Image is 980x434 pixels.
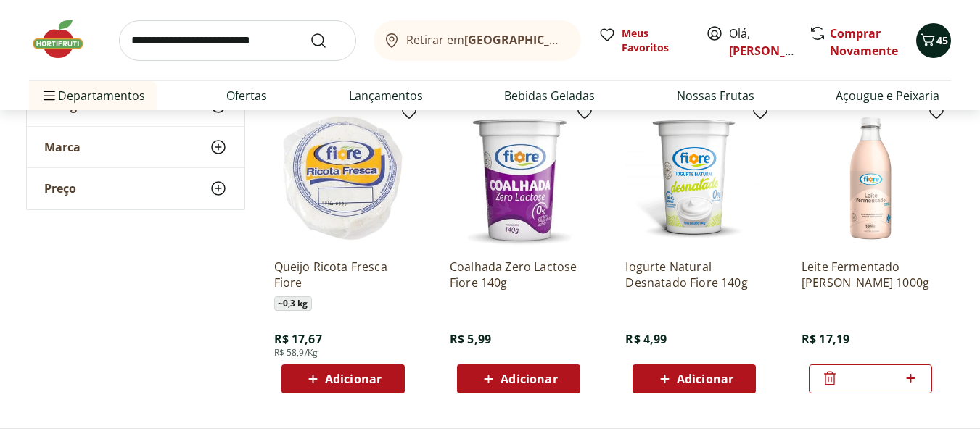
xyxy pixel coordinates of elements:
[374,20,581,61] button: Retirar em[GEOGRAPHIC_DATA]/[GEOGRAPHIC_DATA]
[450,109,588,247] img: Coalhada Zero Lactose Fiore 140g
[226,87,267,104] a: Ofertas
[119,20,356,61] input: search
[29,17,102,61] img: Hortifruti
[598,26,688,55] a: Meus Favoritos
[677,87,754,104] a: Nossas Frutas
[274,259,412,291] a: Queijo Ricota Fresca Fiore
[44,181,76,196] span: Preço
[27,168,244,209] button: Preço
[830,25,898,59] a: Comprar Novamente
[274,331,322,347] span: R$ 17,67
[450,259,588,291] a: Coalhada Zero Lactose Fiore 140g
[27,127,244,167] button: Marca
[625,259,763,291] a: Iogurte Natural Desnatado Fiore 140g
[916,23,951,58] button: Carrinho
[729,25,794,59] span: Olá,
[802,259,939,291] a: Leite Fermentado [PERSON_NAME] 1000g
[504,87,595,104] a: Bebidas Geladas
[625,109,763,247] img: Iogurte Natural Desnatado Fiore 140g
[44,140,81,154] span: Marca
[729,43,823,59] a: [PERSON_NAME]
[281,364,405,393] button: Adicionar
[633,364,756,393] button: Adicionar
[325,373,382,385] span: Adicionar
[406,33,567,46] span: Retirar em
[501,373,557,385] span: Adicionar
[802,109,939,247] img: Leite Fermentado Baunilha Fiore 1000g
[836,87,939,104] a: Açougue e Peixaria
[310,32,345,49] button: Submit Search
[450,331,491,347] span: R$ 5,99
[625,331,667,347] span: R$ 4,99
[936,33,948,47] span: 45
[274,109,412,247] img: Queijo Ricota Fresca Fiore
[274,347,318,359] span: R$ 58,9/Kg
[457,364,580,393] button: Adicionar
[677,373,733,385] span: Adicionar
[464,32,709,48] b: [GEOGRAPHIC_DATA]/[GEOGRAPHIC_DATA]
[41,78,58,113] button: Menu
[802,331,849,347] span: R$ 17,19
[41,78,145,113] span: Departamentos
[274,296,312,311] span: ~ 0,3 kg
[349,87,423,104] a: Lançamentos
[622,26,688,55] span: Meus Favoritos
